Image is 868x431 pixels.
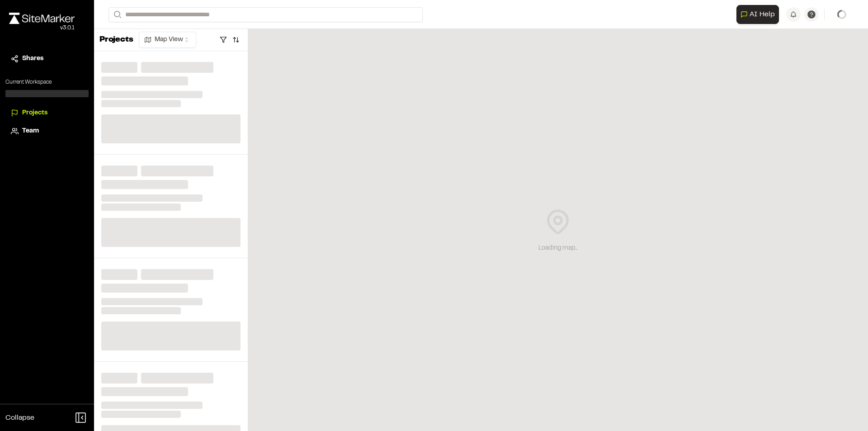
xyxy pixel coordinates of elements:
[22,54,43,64] span: Shares
[11,108,83,118] a: Projects
[9,24,75,32] div: Oh geez...please don't...
[736,5,779,24] button: Open AI Assistant
[538,243,578,253] div: Loading map...
[22,126,39,136] span: Team
[11,126,83,136] a: Team
[22,108,47,118] span: Projects
[99,34,133,46] p: Projects
[108,7,125,22] button: Search
[9,13,75,24] img: rebrand.png
[736,5,783,24] div: Open AI Assistant
[5,78,89,86] p: Current Workspace
[750,9,775,20] span: AI Help
[5,412,34,423] span: Collapse
[11,54,83,64] a: Shares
